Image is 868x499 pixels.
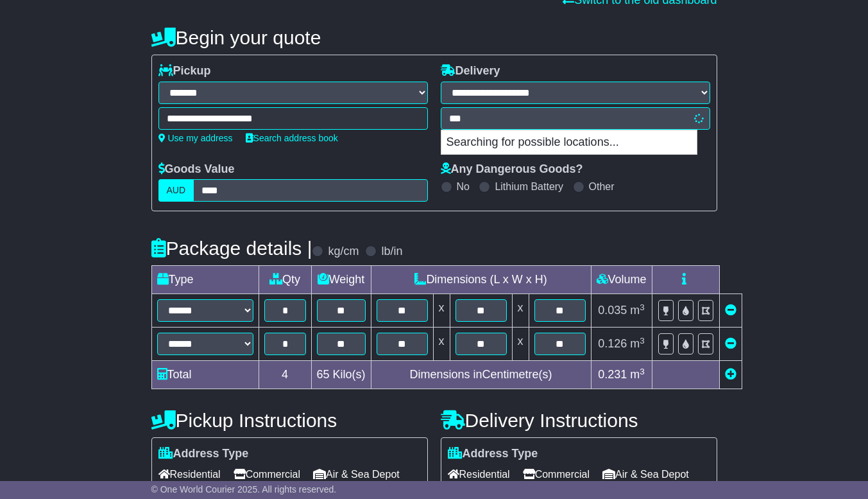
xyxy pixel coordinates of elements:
[441,130,697,155] p: Searching for possible locations...
[630,337,645,350] span: m
[158,464,221,484] span: Residential
[151,361,259,389] td: Total
[158,133,233,143] a: Use my address
[441,64,500,78] label: Delivery
[371,266,591,294] td: Dimensions (L x W x H)
[598,337,627,350] span: 0.126
[158,64,211,78] label: Pickup
[151,410,428,431] h4: Pickup Instructions
[441,107,710,130] typeahead: Please provide city
[433,294,450,328] td: x
[602,464,689,484] span: Air & Sea Depot
[311,266,371,294] td: Weight
[151,484,337,495] span: © One World Courier 2025. All rights reserved.
[371,361,591,389] td: Dimensions in Centimetre(s)
[512,294,529,328] td: x
[725,368,736,381] a: Add new item
[598,368,627,381] span: 0.231
[441,162,583,177] label: Any Dangerous Goods?
[151,238,312,259] h4: Package details |
[328,245,359,259] label: kg/cm
[495,180,563,193] label: Lithium Battery
[591,266,652,294] td: Volume
[640,367,645,376] sup: 3
[158,179,194,202] label: AUD
[158,162,235,177] label: Goods Value
[313,464,400,484] span: Air & Sea Depot
[151,27,717,48] h4: Begin your quote
[317,368,330,381] span: 65
[381,245,402,259] label: lb/in
[589,180,615,193] label: Other
[151,266,259,294] td: Type
[512,328,529,361] td: x
[246,133,338,143] a: Search address book
[448,447,538,461] label: Address Type
[598,304,627,317] span: 0.035
[234,464,300,484] span: Commercial
[448,464,510,484] span: Residential
[433,328,450,361] td: x
[441,410,717,431] h4: Delivery Instructions
[259,361,311,389] td: 4
[259,266,311,294] td: Qty
[630,304,645,317] span: m
[523,464,590,484] span: Commercial
[311,361,371,389] td: Kilo(s)
[630,368,645,381] span: m
[640,336,645,346] sup: 3
[158,447,249,461] label: Address Type
[640,302,645,312] sup: 3
[725,304,736,317] a: Remove this item
[725,337,736,350] a: Remove this item
[457,180,470,193] label: No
